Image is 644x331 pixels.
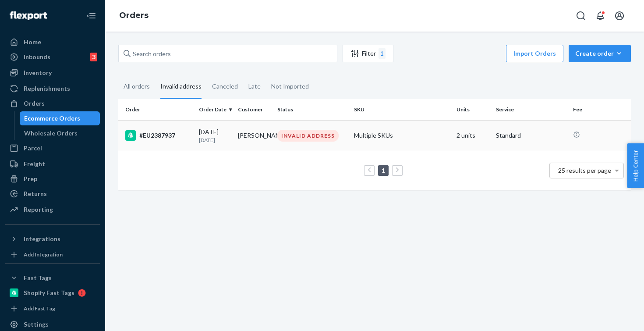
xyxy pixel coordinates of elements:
[5,232,100,246] button: Integrations
[379,48,386,59] div: 1
[199,128,231,144] div: [DATE]
[453,99,492,120] th: Units
[20,111,100,125] a: Ecommerce Orders
[570,99,631,120] th: Fee
[350,99,453,120] th: SKU
[24,251,63,258] div: Add Integration
[453,120,492,151] td: 2 units
[5,286,100,300] a: Shopify Fast Tags
[24,274,52,282] div: Fast Tags
[20,126,100,140] a: Wholesale Orders
[248,75,261,98] div: Late
[575,49,624,58] div: Create order
[124,75,150,98] div: All orders
[277,130,339,142] div: INVALID ADDRESS
[118,99,195,120] th: Order
[611,7,628,25] button: Open account menu
[506,45,563,62] button: Import Orders
[5,50,100,64] a: Inbounds3
[343,45,393,62] button: Filter
[118,45,337,62] input: Search orders
[274,99,351,120] th: Status
[5,96,100,110] a: Orders
[5,172,100,186] a: Prep
[5,141,100,155] a: Parcel
[24,129,78,138] div: Wholesale Orders
[125,130,192,141] div: #EU2387937
[160,75,202,99] div: Invalid address
[5,249,100,260] a: Add Integration
[569,45,631,62] button: Create order
[24,84,70,93] div: Replenishments
[24,174,37,183] div: Prep
[5,203,100,217] a: Reporting
[380,167,387,174] a: Page 1 is your current page
[195,99,235,120] th: Order Date
[24,235,60,243] div: Integrations
[5,35,100,49] a: Home
[212,75,238,98] div: Canceled
[572,7,590,25] button: Open Search Box
[24,205,53,214] div: Reporting
[5,66,100,80] a: Inventory
[90,53,97,61] div: 3
[24,305,55,312] div: Add Fast Tag
[5,187,100,201] a: Returns
[234,120,274,151] td: [PERSON_NAME]
[343,48,393,59] div: Filter
[5,82,100,96] a: Replenishments
[5,157,100,171] a: Freight
[24,320,49,329] div: Settings
[238,106,270,113] div: Customer
[24,189,47,198] div: Returns
[5,303,100,314] a: Add Fast Tag
[271,75,309,98] div: Not Imported
[199,136,231,144] p: [DATE]
[24,38,41,46] div: Home
[496,131,566,140] p: Standard
[24,144,42,153] div: Parcel
[112,3,156,28] ol: breadcrumbs
[558,167,611,174] span: 25 results per page
[119,11,149,20] a: Orders
[24,288,74,297] div: Shopify Fast Tags
[82,7,100,25] button: Close Navigation
[24,53,50,61] div: Inbounds
[24,160,45,168] div: Freight
[627,143,644,188] button: Help Center
[10,11,47,20] img: Flexport logo
[24,68,52,77] div: Inventory
[24,99,45,108] div: Orders
[24,114,80,123] div: Ecommerce Orders
[350,120,453,151] td: Multiple SKUs
[5,271,100,285] button: Fast Tags
[492,99,570,120] th: Service
[591,7,609,25] button: Open notifications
